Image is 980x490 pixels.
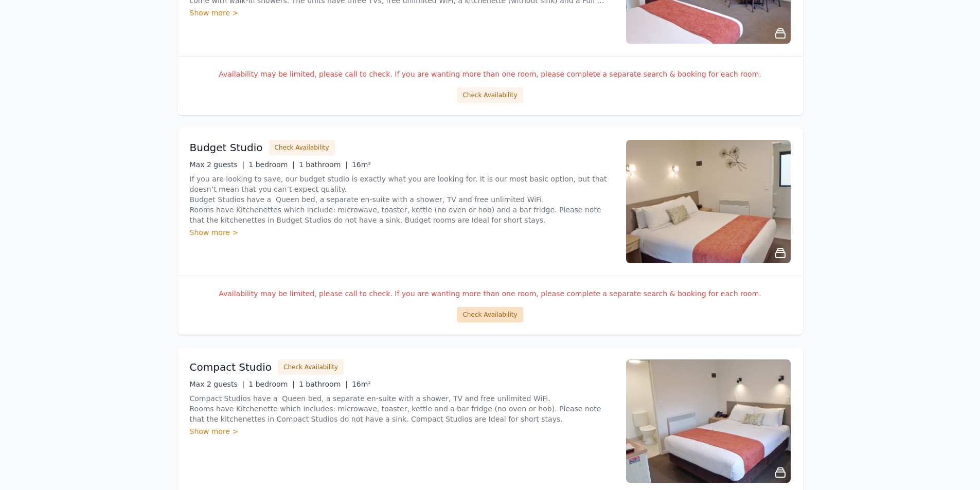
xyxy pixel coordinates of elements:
[190,288,791,299] p: Availability may be limited, please call to check. If you are wanting more than one room, please ...
[457,87,523,103] button: Check Availability
[269,140,335,155] button: Check Availability
[190,227,614,238] div: Show more >
[248,160,295,169] span: 1 bedroom |
[299,160,348,169] span: 1 bathroom |
[190,8,614,18] div: Show more >
[190,140,263,155] h3: Budget Studio
[299,380,348,388] span: 1 bathroom |
[190,174,614,225] p: If you are looking to save, our budget studio is exactly what you are looking for. It is our most...
[190,360,272,374] h3: Compact Studio
[278,359,344,375] button: Check Availability
[352,380,371,388] span: 16m²
[248,380,295,388] span: 1 bedroom |
[190,426,614,437] div: Show more >
[352,160,371,169] span: 16m²
[190,160,245,169] span: Max 2 guests |
[190,69,791,79] p: Availability may be limited, please call to check. If you are wanting more than one room, please ...
[190,380,245,388] span: Max 2 guests |
[190,393,614,424] p: Compact Studios have a Queen bed, a separate en-suite with a shower, TV and free unlimited WiFi. ...
[457,307,523,322] button: Check Availability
